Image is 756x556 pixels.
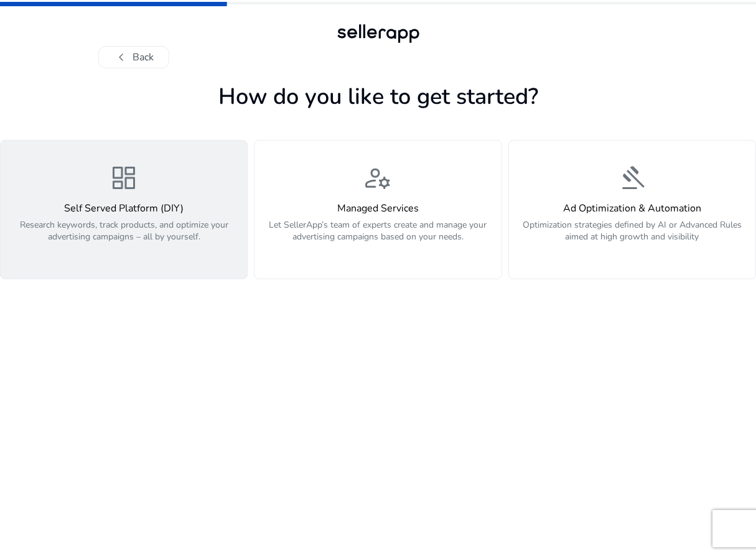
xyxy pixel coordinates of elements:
[8,203,240,215] h4: Self Served Platform (DIY)
[617,163,647,193] span: gavel
[8,219,240,256] p: Research keywords, track products, and optimize your advertising campaigns – all by yourself.
[109,163,139,193] span: dashboard
[262,219,493,256] p: Let SellerApp’s team of experts create and manage your advertising campaigns based on your needs.
[508,140,756,279] button: gavelAd Optimization & AutomationOptimization strategies defined by AI or Advanced Rules aimed at...
[516,219,748,256] p: Optimization strategies defined by AI or Advanced Rules aimed at high growth and visibility
[114,50,129,65] span: chevron_left
[363,163,393,193] span: manage_accounts
[516,203,748,215] h4: Ad Optimization & Automation
[254,140,502,279] button: manage_accountsManaged ServicesLet SellerApp’s team of experts create and manage your advertising...
[98,46,169,68] button: chevron_leftBack
[262,203,493,215] h4: Managed Services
